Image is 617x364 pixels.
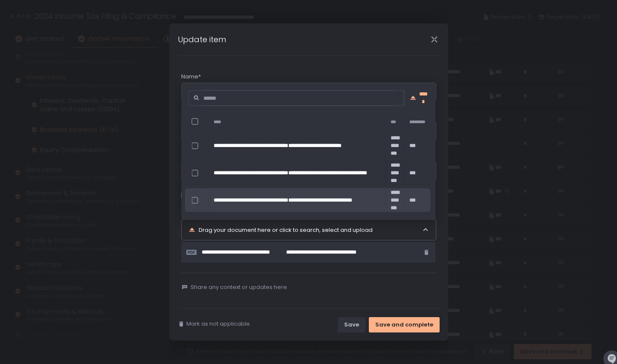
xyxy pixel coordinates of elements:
[338,317,365,332] button: Save
[375,321,433,329] div: Save and complete
[181,111,213,119] span: Belongs to*
[181,73,201,81] span: Name*
[191,283,287,291] span: Share any context or updates here
[421,35,448,44] div: Close
[344,321,359,329] div: Save
[178,34,226,45] h1: Update item
[181,152,197,159] span: Type*
[178,320,250,328] button: Mark as not applicable
[369,317,440,332] button: Save and complete
[186,320,250,328] span: Mark as not applicable
[181,209,308,217] span: K-1 and supporting documentation received:*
